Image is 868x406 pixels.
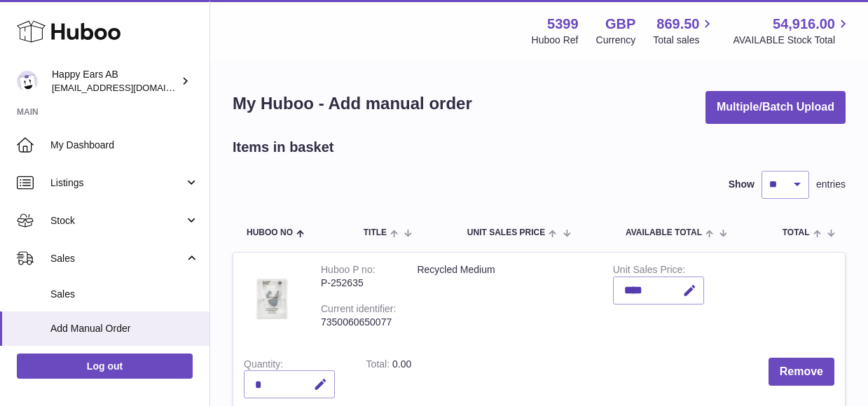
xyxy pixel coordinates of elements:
[392,358,411,370] span: 0.00
[321,316,396,329] div: 7350060650077
[783,228,810,237] span: Total
[321,276,396,290] div: P-252635
[547,15,579,34] strong: 5399
[50,214,184,227] span: Stock
[52,82,206,93] span: [EMAIL_ADDRESS][DOMAIN_NAME]
[773,15,835,34] span: 54,916.00
[233,138,334,157] h2: Items in basket
[247,228,293,237] span: Huboo no
[605,15,635,34] strong: GBP
[467,228,545,237] span: Unit Sales Price
[17,71,38,92] img: 3pl@happyearsearplugs.com
[656,15,699,34] span: 869.50
[653,15,715,47] a: 869.50 Total sales
[733,34,851,47] span: AVAILABLE Stock Total
[816,178,846,191] span: entries
[653,34,715,47] span: Total sales
[729,178,755,191] label: Show
[17,353,193,379] a: Log out
[364,228,387,237] span: Title
[50,288,199,301] span: Sales
[321,303,396,318] div: Current identifier
[613,264,685,279] label: Unit Sales Price
[366,358,392,373] label: Total
[50,252,184,265] span: Sales
[50,176,184,190] span: Listings
[532,34,579,47] div: Huboo Ref
[769,358,834,386] button: Remove
[50,139,199,152] span: My Dashboard
[50,322,199,335] span: Add Manual Order
[596,34,636,47] div: Currency
[626,228,702,237] span: AVAILABLE Total
[705,91,846,124] button: Multiple/Batch Upload
[244,263,300,333] img: Recycled Medium
[733,15,851,47] a: 54,916.00 AVAILABLE Stock Total
[233,92,472,115] h1: My Huboo - Add manual order
[406,253,602,347] td: Recycled Medium
[244,358,283,373] label: Quantity
[321,264,376,279] div: Huboo P no
[52,68,178,94] div: Happy Ears AB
